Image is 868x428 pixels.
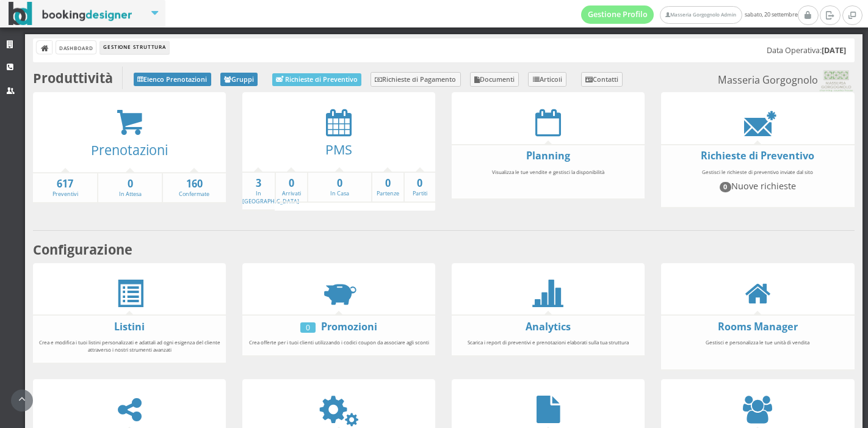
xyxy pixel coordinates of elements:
small: Masseria Gorgognolo [718,70,854,92]
a: Richieste di Preventivo [272,73,361,86]
a: 0In Casa [308,176,371,198]
h4: Nuove richieste [667,181,848,192]
div: Gestisci e personalizza le tue unità di vendita [661,333,854,366]
strong: 0 [276,176,307,190]
a: PMS [325,140,352,158]
strong: 160 [163,177,226,191]
strong: 3 [242,176,275,190]
a: Articoli [528,72,566,87]
a: Gruppi [220,73,258,86]
a: 3In [GEOGRAPHIC_DATA] [242,176,299,205]
div: Crea e modifica i tuoi listini personalizzati e adattali ad ogni esigenza del cliente attraverso ... [33,333,226,358]
a: Gestione Profilo [581,5,654,24]
a: 160Confermate [163,177,226,198]
b: [DATE] [822,45,846,56]
a: 0Arrivati [276,176,307,198]
img: BookingDesigner.com [9,2,132,26]
a: 617Preventivi [33,177,97,198]
strong: 0 [308,176,371,190]
a: Richieste di Pagamento [371,72,461,87]
a: Promozioni [321,320,377,333]
a: Contatti [581,72,623,87]
li: Gestione Struttura [100,41,168,54]
div: Scarica i report di preventivi e prenotazioni elaborati sulla tua struttura [452,333,645,352]
a: 0Partiti [405,176,436,198]
strong: 0 [372,176,403,190]
div: Crea offerte per i tuoi clienti utilizzando i codici coupon da associare agli sconti [242,333,435,352]
b: Configurazione [33,241,132,258]
b: Produttività [33,69,113,87]
a: Listini [114,320,145,333]
a: 0In Attesa [98,177,161,198]
a: Richieste di Preventivo [701,149,814,162]
img: 0603869b585f11eeb13b0a069e529790.png [818,70,854,92]
a: Elenco Prenotazioni [134,73,211,86]
span: sabato, 20 settembre [581,5,798,24]
span: 0 [720,182,732,192]
a: Prenotazioni [91,141,168,159]
a: Dashboard [56,41,96,54]
strong: 617 [33,177,97,191]
a: Documenti [470,72,519,87]
strong: 0 [98,177,161,191]
a: Planning [526,149,570,162]
div: 0 [300,322,316,333]
a: Analytics [526,320,571,333]
a: Masseria Gorgognolo Admin [660,6,742,24]
a: 0Partenze [372,176,403,198]
div: Visualizza le tue vendite e gestisci la disponibilità [452,163,645,195]
strong: 0 [405,176,436,190]
h5: Data Operativa: [767,46,846,55]
a: Rooms Manager [718,320,798,333]
div: Gestisci le richieste di preventivo inviate dal sito [661,163,854,203]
